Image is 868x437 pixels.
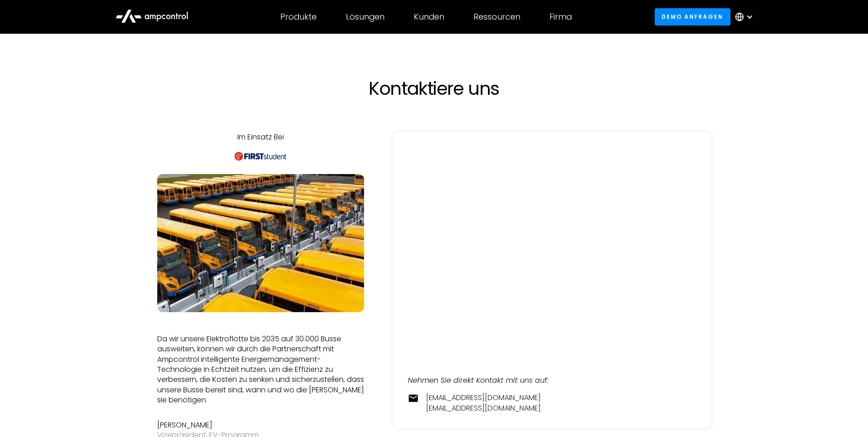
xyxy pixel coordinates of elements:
div: [PERSON_NAME] [157,420,364,430]
iframe: Form 0 [408,147,697,339]
a: Demo anfragen [655,8,730,25]
div: Produkte [280,12,317,22]
div: Nehmen Sie direkt Kontakt mit uns auf: [408,375,697,386]
div: Kunden [414,12,444,22]
div: Ressourcen [473,12,520,22]
div: Firma [550,12,572,22]
a: [EMAIL_ADDRESS][DOMAIN_NAME] [426,393,541,403]
div: Lösungen [346,12,385,22]
a: [EMAIL_ADDRESS][DOMAIN_NAME] [426,403,541,413]
h1: Kontaktiere uns [234,77,635,99]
